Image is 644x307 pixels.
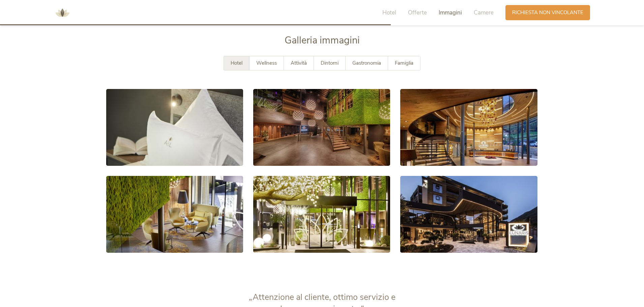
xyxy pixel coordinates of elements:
span: Attività [291,60,307,66]
a: AMONTI & LUNARIS Wellnessresort [52,10,72,15]
span: Gastronomia [352,60,381,66]
span: Immagini [439,9,462,17]
span: Hotel [231,60,242,66]
span: Wellness [256,60,277,66]
span: Offerte [408,9,427,17]
span: Dintorni [321,60,339,66]
span: Camere [474,9,494,17]
span: Hotel [382,9,396,17]
span: Galleria immagini [285,34,360,47]
span: Richiesta non vincolante [512,9,583,16]
img: AMONTI & LUNARIS Wellnessresort [52,3,72,23]
span: Famiglia [395,60,413,66]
